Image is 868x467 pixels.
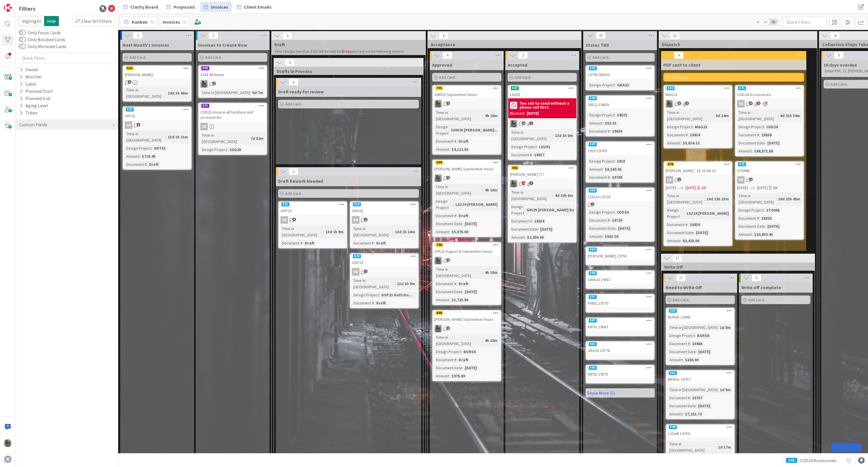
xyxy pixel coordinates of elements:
[508,86,576,98] div: 623LAU01
[737,124,764,130] div: Design Project
[586,294,654,307] div: 597PHI01 19770
[538,144,551,150] div: LAU01
[228,146,242,153] div: COD25
[588,166,602,172] div: Amount
[680,140,681,146] span: :
[19,16,44,26] span: Highlight
[783,17,826,27] input: Quick Filter...
[589,96,597,100] div: 546
[19,88,54,95] div: Planned Start
[510,144,537,150] div: Design Project
[666,86,675,90] div: 624
[244,3,272,10] span: Client Emails
[766,140,781,146] div: [DATE]
[735,162,803,167] div: 625
[737,132,759,138] div: Document #
[585,42,609,48] span: Status TBD
[615,158,626,164] div: 1910
[508,165,576,171] div: 482
[738,162,746,166] div: 625
[147,161,148,167] span: :
[834,52,844,59] span: 0
[200,80,208,88] img: PA
[285,59,295,66] span: 3
[205,55,223,60] span: Add Card...
[735,86,803,98] div: 575COD24 Accessories
[19,30,26,35] button: Only Focus Cards
[508,62,527,68] span: Accepted
[765,124,779,130] div: COD24
[664,176,732,184] div: LK
[434,138,456,144] div: Document #
[666,425,734,437] div: 54912SAB 19754
[610,128,611,134] span: :
[586,318,654,331] div: 587KIP01 19647
[125,161,147,167] div: Document #
[588,158,615,164] div: Design Project
[163,19,180,25] b: Invoices
[4,439,12,447] img: PA
[586,96,654,108] div: 54634522 19609
[125,145,152,151] div: Design Project
[586,271,654,283] div: 596OMA23 19657
[508,120,576,127] div: PA
[586,365,654,370] div: 586
[515,75,533,80] span: Add Card...
[586,188,654,193] div: 556
[174,3,195,10] span: Proposals
[664,86,732,91] div: 624
[752,148,753,154] span: :
[199,71,267,78] div: 3163 All Items
[200,132,248,145] div: Time in [GEOGRAPHIC_DATA]
[227,146,228,153] span: :
[508,171,576,178] div: [PERSON_NAME] 7/7
[586,247,654,252] div: 564
[603,120,618,126] div: $62.01
[123,112,191,120] div: ART01
[824,62,857,68] span: 10 days overdue
[589,142,597,146] div: 547
[433,242,501,255] div: 700STA25 August & September hours
[735,167,803,174] div: STOMB
[666,140,680,146] div: Amount
[664,167,732,174] div: [PERSON_NAME] - 18.25/44.25
[586,71,654,78] div: 19793 GRA02
[693,124,709,130] div: MAG23
[760,132,773,138] div: 19838
[666,109,713,122] div: Time in [GEOGRAPHIC_DATA]
[123,66,191,71] div: 622
[433,160,501,165] div: 699
[446,101,450,105] span: 1
[431,42,574,47] span: Acceptance
[128,80,131,84] span: 1
[586,101,654,108] div: 34522 19609
[530,121,533,125] span: 1
[662,42,810,47] span: Dispatch
[735,86,803,91] div: 575
[664,100,732,108] div: PA
[123,121,191,129] div: LK
[279,202,347,214] div: 621GSP23
[483,112,483,119] span: :
[123,107,191,120] div: 539ART01
[19,36,65,43] label: Only Blocked Cards
[586,142,654,147] div: 547
[433,86,501,98] div: 701SHM25 September hours
[433,91,501,98] div: SHM25 September hours
[666,162,675,166] div: 478
[666,124,692,130] div: Design Project
[586,147,654,155] div: 1910 19789
[251,89,265,96] div: 5d 7m
[759,132,760,138] span: :
[19,109,38,116] div: Token
[615,158,615,164] span: :
[586,66,654,78] div: 50519793 GRA02
[596,32,606,39] span: 15
[586,294,654,300] div: 597
[433,100,501,108] div: PA
[586,96,654,101] div: 546
[279,216,347,224] div: SD
[511,86,519,90] div: 623
[533,152,546,158] div: 19837
[735,91,803,98] div: COD24 Accessories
